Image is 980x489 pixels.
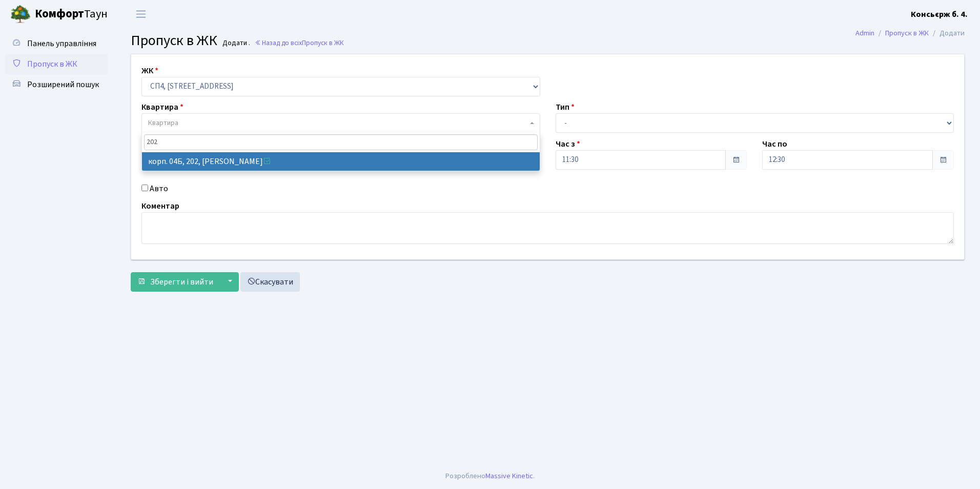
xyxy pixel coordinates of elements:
li: корп. 04Б, 202, [PERSON_NAME] [142,152,540,171]
label: Коментар [141,200,179,212]
button: Зберегти і вийти [131,272,220,292]
label: Час з [556,138,580,150]
a: Admin [855,28,874,38]
small: Додати . [220,39,250,48]
label: Час по [762,138,787,150]
div: Розроблено . [445,471,535,482]
span: Розширений пошук [27,79,99,90]
li: Додати [929,28,965,39]
button: Переключити навігацію [128,6,154,23]
span: Пропуск в ЖК [27,58,77,70]
span: Квартира [148,118,178,128]
label: Авто [150,182,168,195]
a: Назад до всіхПропуск в ЖК [255,38,344,48]
span: Панель управління [27,38,96,49]
a: Massive Kinetic [485,471,533,481]
label: ЖК [141,65,158,77]
a: Розширений пошук [5,74,108,95]
nav: breadcrumb [840,23,980,44]
a: Пропуск в ЖК [885,28,929,38]
b: Консьєрж б. 4. [911,9,968,20]
b: Комфорт [35,6,84,22]
span: Пропуск в ЖК [302,38,344,48]
label: Квартира [141,101,183,113]
span: Зберегти і вийти [150,276,213,288]
img: logo.png [10,4,31,25]
a: Панель управління [5,33,108,54]
span: Пропуск в ЖК [131,30,217,51]
a: Консьєрж б. 4. [911,8,968,21]
a: Пропуск в ЖК [5,54,108,74]
span: Таун [35,6,108,23]
a: Скасувати [240,272,300,292]
label: Тип [556,101,575,113]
